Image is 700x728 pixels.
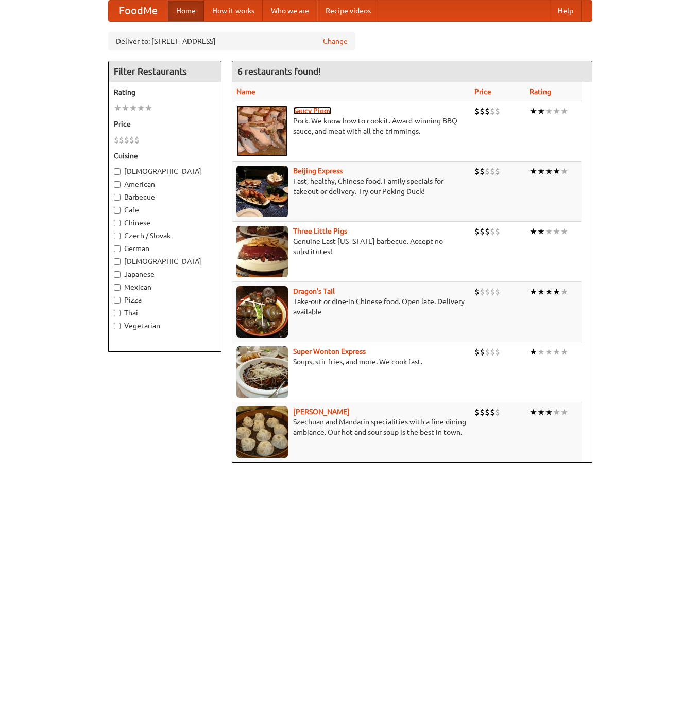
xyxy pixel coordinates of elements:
li: ★ [137,102,145,114]
a: Name [236,87,255,96]
li: ★ [553,286,560,297]
input: American [114,181,121,188]
li: ★ [530,286,537,297]
img: shandong.jpg [236,406,288,458]
li: $ [490,286,495,297]
li: ★ [545,226,553,237]
input: Mexican [114,284,121,291]
li: $ [485,406,490,418]
label: Pizza [114,295,216,305]
input: Czech / Slovak [114,233,121,239]
h5: Price [114,119,216,129]
a: Home [168,1,204,21]
li: ★ [530,226,537,237]
li: ★ [530,406,537,418]
li: $ [495,286,500,297]
li: ★ [560,406,568,418]
label: Czech / Slovak [114,230,216,241]
a: Who we are [263,1,317,21]
li: $ [124,134,129,146]
label: Japanese [114,269,216,279]
li: ★ [553,226,560,237]
img: saucy.jpg [236,105,288,157]
input: Chinese [114,220,121,226]
li: $ [490,406,495,418]
img: superwonton.jpg [236,346,288,398]
img: dragon.jpg [236,286,288,338]
li: $ [474,105,480,117]
li: ★ [560,226,568,237]
h5: Rating [114,87,216,97]
li: ★ [537,286,545,297]
li: $ [485,346,490,358]
li: ★ [560,105,568,117]
li: $ [495,166,500,177]
label: Barbecue [114,192,216,202]
li: $ [485,166,490,177]
li: ★ [545,286,553,297]
li: $ [495,406,500,418]
input: Thai [114,310,121,316]
input: Cafe [114,207,121,214]
li: $ [129,134,134,146]
li: ★ [545,406,553,418]
p: Take-out or dine-in Chinese food. Open late. Delivery available [236,296,467,317]
div: Deliver to: [STREET_ADDRESS] [108,32,355,50]
li: $ [485,286,490,297]
li: ★ [560,166,568,177]
a: Beijing Express [293,167,343,175]
a: Recipe videos [317,1,379,21]
li: ★ [537,105,545,117]
li: ★ [537,346,545,358]
a: [PERSON_NAME] [293,407,350,416]
li: ★ [545,346,553,358]
a: Help [550,1,582,21]
label: American [114,179,216,189]
b: Saucy Piggy [293,106,332,115]
p: Soups, stir-fries, and more. We cook fast. [236,357,467,367]
li: ★ [537,226,545,237]
li: $ [495,346,500,358]
input: [DEMOGRAPHIC_DATA] [114,258,121,265]
p: Pork. We know how to cook it. Award-winning BBQ sauce, and meat with all the trimmings. [236,116,467,136]
p: Genuine East [US_STATE] barbecue. Accept no substitutes! [236,236,467,257]
li: $ [480,226,485,237]
li: ★ [553,346,560,358]
li: $ [134,134,140,146]
input: [DEMOGRAPHIC_DATA] [114,168,121,175]
li: ★ [129,102,137,114]
li: $ [490,346,495,358]
li: $ [480,406,485,418]
input: German [114,245,121,252]
label: Vegetarian [114,321,216,331]
input: Pizza [114,297,121,304]
li: $ [490,226,495,237]
img: littlepigs.jpg [236,226,288,277]
label: Thai [114,308,216,318]
li: ★ [545,166,553,177]
li: ★ [553,105,560,117]
a: Change [323,36,348,46]
b: Three Little Pigs [293,227,347,235]
li: ★ [530,346,537,358]
li: $ [490,105,495,117]
li: $ [490,166,495,177]
li: $ [119,134,124,146]
a: Rating [530,87,551,96]
a: How it works [204,1,263,21]
b: Dragon's Tail [293,287,335,295]
li: ★ [114,102,122,114]
li: ★ [553,406,560,418]
li: $ [480,105,485,117]
b: Super Wonton Express [293,347,366,356]
a: Price [474,87,491,96]
input: Barbecue [114,194,121,201]
li: ★ [560,346,568,358]
label: German [114,243,216,254]
img: beijing.jpg [236,166,288,217]
li: $ [480,166,485,177]
h5: Cuisine [114,151,216,161]
input: Vegetarian [114,323,121,329]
